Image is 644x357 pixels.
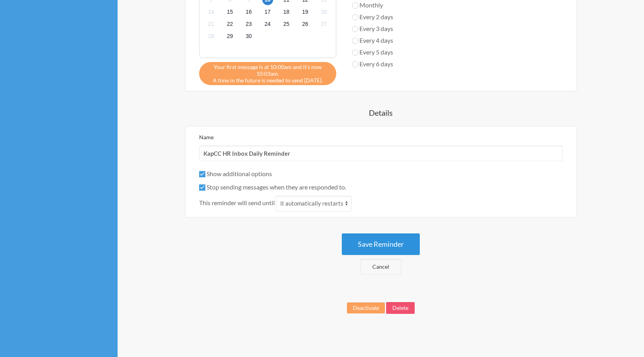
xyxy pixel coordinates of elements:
[199,171,205,177] input: Show additional options
[347,302,385,313] button: Deactivate
[199,183,346,191] label: Stop sending messages when they are responded to.
[243,7,254,18] span: Thursday, October 16, 2025
[146,107,616,118] h4: Details
[300,19,311,30] span: Sunday, October 26, 2025
[352,36,393,45] label: Every 4 days
[199,170,272,177] label: Show additional options
[319,7,330,18] span: Monday, October 20, 2025
[352,24,393,33] label: Every 3 days
[243,19,254,30] span: Thursday, October 23, 2025
[225,31,236,42] span: Wednesday, October 29, 2025
[342,233,420,255] button: Save Reminder
[262,19,273,30] span: Friday, October 24, 2025
[352,0,393,10] label: Monthly
[352,14,358,20] input: Every 2 days
[206,31,217,42] span: Tuesday, October 28, 2025
[199,134,214,140] label: Name
[352,26,358,32] input: Every 3 days
[199,146,563,161] input: We suggest a 2 to 4 word name
[281,7,292,18] span: Saturday, October 18, 2025
[225,7,236,18] span: Wednesday, October 15, 2025
[386,302,415,314] button: Delete
[206,7,217,18] span: Tuesday, October 14, 2025
[360,259,401,275] a: Cancel
[281,19,292,30] span: Saturday, October 25, 2025
[352,61,358,67] input: Every 6 days
[352,2,358,9] input: Monthly
[262,7,273,18] span: Friday, October 17, 2025
[352,12,393,22] label: Every 2 days
[206,19,217,30] span: Tuesday, October 21, 2025
[199,62,336,85] div: A time in the future is needed to send [DATE].
[243,31,254,42] span: Thursday, October 30, 2025
[205,64,330,77] span: Your first message is at 10:00am and it's now 10:03am.
[300,7,311,18] span: Sunday, October 19, 2025
[352,47,393,57] label: Every 5 days
[319,19,330,30] span: Monday, October 27, 2025
[199,184,205,191] input: Stop sending messages when they are responded to.
[352,49,358,56] input: Every 5 days
[199,198,275,208] span: This reminder will send until
[352,59,393,69] label: Every 6 days
[352,38,358,44] input: Every 4 days
[225,19,236,30] span: Wednesday, October 22, 2025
